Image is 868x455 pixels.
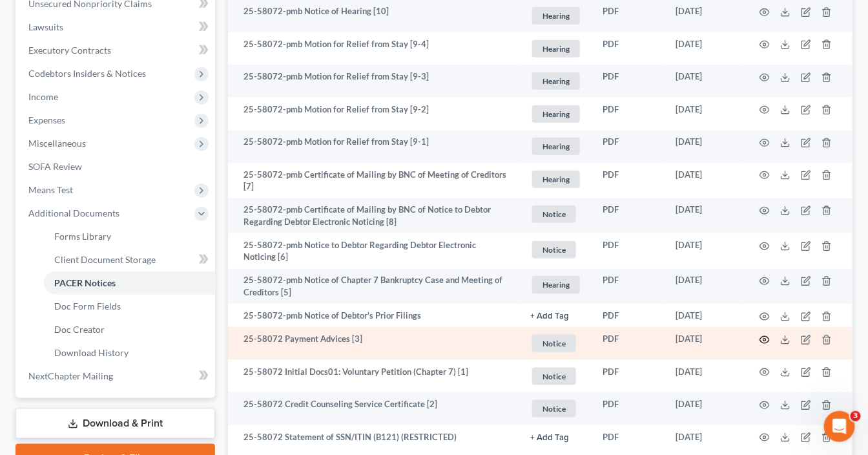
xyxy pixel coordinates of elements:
[28,161,82,172] span: SOFA Review
[665,425,744,449] td: [DATE]
[54,277,116,288] span: PACER Notices
[592,98,665,131] td: PDF
[44,271,215,295] a: PACER Notices
[532,276,580,293] span: Hearing
[532,241,576,259] span: Notice
[28,114,65,125] span: Expenses
[28,207,119,218] span: Additional Documents
[530,333,582,354] a: Notice
[530,204,582,225] a: Notice
[592,65,665,98] td: PDF
[532,105,580,123] span: Hearing
[530,434,569,442] button: + Add Tag
[532,138,580,155] span: Hearing
[592,163,665,198] td: PDF
[28,184,73,195] span: Means Test
[44,248,215,271] a: Client Document Storage
[228,198,520,234] td: 25-58072-pmb Certificate of Mailing by BNC of Notice to Debtor Regarding Debtor Electronic Notici...
[228,392,520,425] td: 25-58072 Credit Counseling Service Certificate [2]
[228,269,520,304] td: 25-58072-pmb Notice of Chapter 7 Bankruptcy Case and Meeting of Creditors [5]
[44,341,215,365] a: Download History
[228,65,520,98] td: 25-58072-pmb Motion for Relief from Stay [9-3]
[665,65,744,98] td: [DATE]
[530,5,582,26] a: Hearing
[532,72,580,90] span: Hearing
[665,392,744,425] td: [DATE]
[665,360,744,393] td: [DATE]
[530,398,582,419] a: Notice
[228,360,520,393] td: 25-58072 Initial Docs01: Voluntary Petition (Chapter 7) [1]
[592,392,665,425] td: PDF
[532,368,576,385] span: Notice
[592,233,665,269] td: PDF
[228,304,520,327] td: 25-58072-pmb Notice of Debtor's Prior Filings
[530,169,582,190] a: Hearing
[530,70,582,92] a: Hearing
[530,310,582,322] a: + Add Tag
[592,304,665,327] td: PDF
[28,45,111,56] span: Executory Contracts
[28,138,86,149] span: Miscellaneous
[665,233,744,269] td: [DATE]
[44,318,215,341] a: Doc Creator
[28,91,58,102] span: Income
[592,198,665,234] td: PDF
[15,408,215,439] a: Download & Print
[18,365,215,388] a: NextChapter Mailing
[665,269,744,304] td: [DATE]
[665,198,744,234] td: [DATE]
[44,295,215,318] a: Doc Form Fields
[665,304,744,327] td: [DATE]
[665,131,744,164] td: [DATE]
[530,431,582,443] a: + Add Tag
[228,425,520,449] td: 25-58072 Statement of SSN/ITIN (B121) (RESTRICTED)
[532,7,580,25] span: Hearing
[18,16,215,39] a: Lawsuits
[28,68,146,79] span: Codebtors Insiders & Notices
[530,274,582,295] a: Hearing
[530,38,582,59] a: Hearing
[530,239,582,260] a: Notice
[532,335,576,352] span: Notice
[665,98,744,131] td: [DATE]
[28,370,113,381] span: NextChapter Mailing
[532,206,576,223] span: Notice
[228,98,520,131] td: 25-58072-pmb Motion for Relief from Stay [9-2]
[592,360,665,393] td: PDF
[228,32,520,65] td: 25-58072-pmb Motion for Relief from Stay [9-4]
[28,21,63,32] span: Lawsuits
[824,411,855,442] iframe: Intercom live chat
[44,225,215,248] a: Forms Library
[228,131,520,164] td: 25-58072-pmb Motion for Relief from Stay [9-1]
[530,136,582,157] a: Hearing
[665,32,744,65] td: [DATE]
[532,40,580,58] span: Hearing
[665,163,744,198] td: [DATE]
[530,312,569,321] button: + Add Tag
[530,366,582,387] a: Notice
[54,347,129,358] span: Download History
[665,327,744,360] td: [DATE]
[592,131,665,164] td: PDF
[851,411,861,421] span: 3
[530,103,582,125] a: Hearing
[592,269,665,304] td: PDF
[532,171,580,188] span: Hearing
[54,254,156,265] span: Client Document Storage
[228,163,520,198] td: 25-58072-pmb Certificate of Mailing by BNC of Meeting of Creditors [7]
[18,155,215,178] a: SOFA Review
[228,233,520,269] td: 25-58072-pmb Notice to Debtor Regarding Debtor Electronic Noticing [6]
[54,301,121,312] span: Doc Form Fields
[592,32,665,65] td: PDF
[532,400,576,418] span: Notice
[592,425,665,449] td: PDF
[228,327,520,360] td: 25-58072 Payment Advices [3]
[54,231,111,242] span: Forms Library
[18,39,215,62] a: Executory Contracts
[592,327,665,360] td: PDF
[54,324,105,335] span: Doc Creator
